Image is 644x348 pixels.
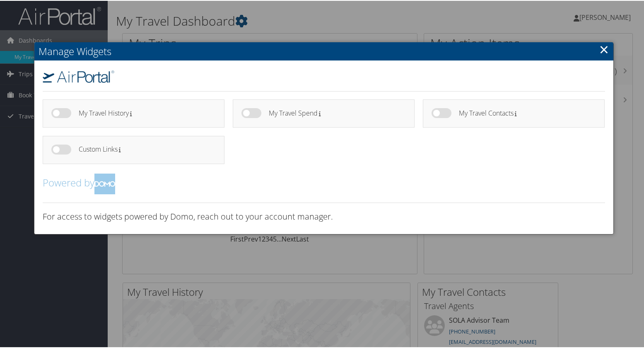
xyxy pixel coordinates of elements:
[43,210,605,222] h3: For access to widgets powered by Domo, reach out to your account manager.
[79,145,210,152] h4: Custom Links
[94,173,115,193] img: domo-logo.png
[34,41,613,60] h2: Manage Widgets
[599,40,609,57] a: Close
[43,70,115,82] img: airportal-logo.png
[459,109,590,116] h4: My Travel Contacts
[269,109,400,116] h4: My Travel Spend
[43,173,605,193] h2: Powered by
[79,109,210,116] h4: My Travel History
